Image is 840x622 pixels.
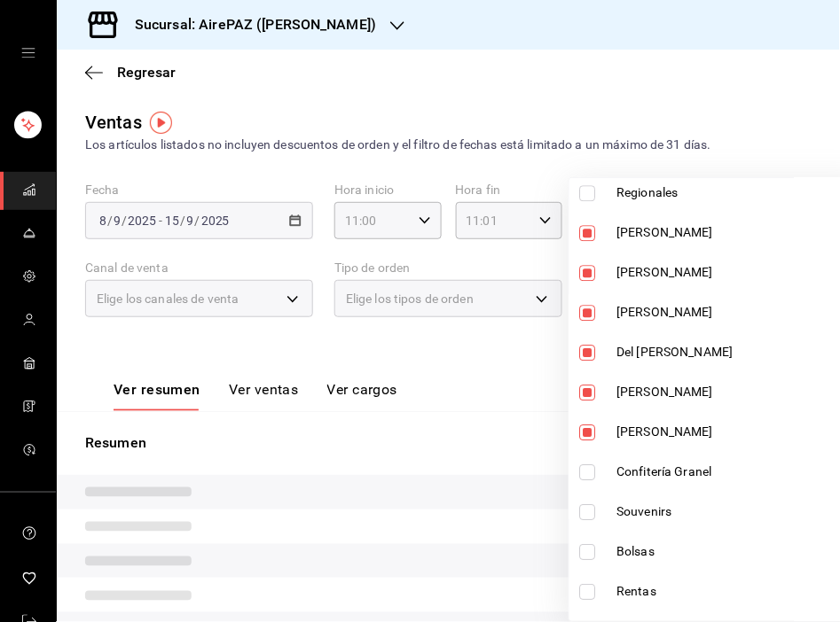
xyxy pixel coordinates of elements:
img: Tooltip marker [150,112,172,134]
